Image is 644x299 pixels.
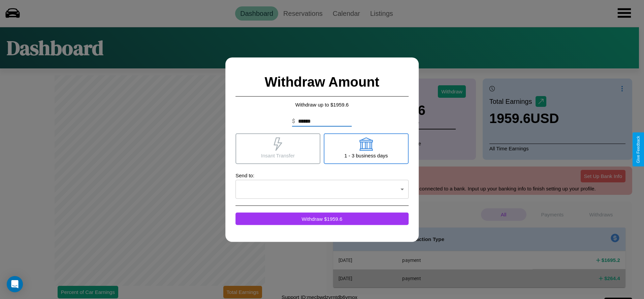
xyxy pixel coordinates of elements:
p: 1 - 3 business days [344,151,388,160]
p: Send to: [235,171,409,180]
p: Withdraw up to $ 1959.6 [235,100,409,109]
div: Open Intercom Messenger [7,276,23,292]
button: Withdraw $1959.6 [235,212,409,225]
p: Insant Transfer [261,151,295,160]
div: Give Feedback [636,136,641,163]
h2: Withdraw Amount [235,67,409,96]
p: $ [292,117,295,125]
